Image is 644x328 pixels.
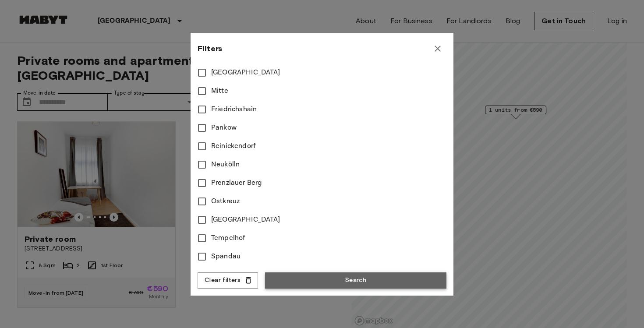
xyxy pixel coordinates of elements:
[211,251,241,262] span: Spandau
[211,215,280,225] span: [GEOGRAPHIC_DATA]
[211,86,228,96] span: Mitte
[211,196,240,207] span: Ostkreuz
[211,178,262,188] span: Prenzlauer Berg
[265,272,446,289] button: Search
[198,272,258,289] button: Clear filters
[211,159,240,170] span: Neukölln
[211,233,245,243] span: Tempelhof
[211,104,257,115] span: Friedrichshain
[211,123,237,133] span: Pankow
[211,67,280,78] span: [GEOGRAPHIC_DATA]
[198,43,222,54] span: Filters
[211,141,256,152] span: Reinickendorf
